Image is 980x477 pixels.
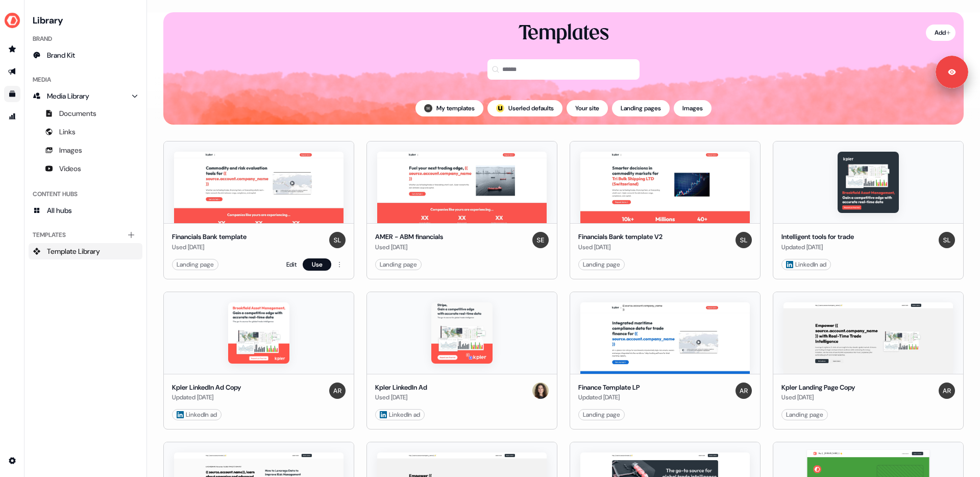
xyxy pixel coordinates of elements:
div: Used [DATE] [172,242,247,252]
a: Go to attribution [4,108,20,125]
button: Add [926,25,955,41]
img: Kpler LinkedIn Ad [431,302,493,364]
a: Template Library [29,243,142,259]
button: My templates [415,100,483,116]
button: Financials Bank templateFinancials Bank templateUsed [DATE]Shi JiaLanding pageEditUse [163,141,354,279]
button: Kpler Landing Page CopyKpler Landing Page CopyUsed [DATE]AleksandraLanding page [773,292,964,430]
a: Links [29,124,142,140]
div: Brand [29,31,142,47]
img: Sabastian [424,104,432,112]
img: Finance Template LP [580,302,750,374]
div: Updated [DATE] [578,392,640,402]
a: Go to outbound experience [4,63,20,80]
span: Brand Kit [47,50,75,60]
div: Kpler Landing Page Copy [781,383,855,393]
div: Used [DATE] [781,392,855,402]
img: Aleksandra [736,383,752,399]
div: LinkedIn ad [380,410,420,420]
div: Landing page [583,410,620,420]
div: Kpler LinkedIn Ad [375,383,427,393]
img: Kpler LinkedIn Ad Copy [228,302,289,364]
a: Brand Kit [29,47,142,63]
button: userled logo;Userled defaults [487,100,562,116]
a: Go to prospects [4,41,20,57]
div: Financials Bank template [172,232,247,242]
img: Financials Bank template [174,152,344,223]
button: Kpler LinkedIn AdKpler LinkedIn AdUsed [DATE]Alexandra LinkedIn ad [366,292,557,430]
div: Content Hubs [29,186,142,202]
img: Alexandra [532,383,549,399]
div: Media [29,71,142,88]
button: Landing pages [612,100,670,116]
button: Intelligent tools for tradeIntelligent tools for tradeUpdated [DATE]Shi Jia LinkedIn ad [773,141,964,279]
div: Landing page [380,259,417,270]
div: Used [DATE] [578,242,663,252]
div: Updated [DATE] [172,392,241,402]
div: Used [DATE] [375,242,443,252]
span: Media Library [47,91,89,101]
img: AMER - ABM financials [377,152,547,223]
img: Shi Jia [939,232,955,248]
img: Financials Bank template V2 [580,152,750,223]
div: Finance Template LP [578,383,640,393]
div: Templates [29,227,142,243]
div: Kpler LinkedIn Ad Copy [172,383,241,393]
a: Media Library [29,88,142,104]
a: Images [29,142,142,158]
button: Finance Template LPFinance Template LPUpdated [DATE]AleksandraLanding page [570,292,761,430]
div: LinkedIn ad [177,410,217,420]
a: All hubs [29,202,142,219]
div: ; [496,104,504,112]
img: Sabastian [532,232,549,248]
span: Documents [59,108,96,118]
a: Documents [29,105,142,122]
img: Kpler Landing Page Copy [783,302,953,374]
div: Intelligent tools for trade [781,232,854,242]
div: AMER - ABM financials [375,232,443,242]
button: Financials Bank template V2Financials Bank template V2Used [DATE]Shi JiaLanding page [570,141,761,279]
span: All hubs [47,205,72,216]
a: Edit [286,259,297,270]
img: Aleksandra [939,383,955,399]
div: Templates [519,20,609,47]
button: AMER - ABM financialsAMER - ABM financialsUsed [DATE]SabastianLanding page [366,141,557,279]
img: Shi Jia [736,232,752,248]
div: Landing page [583,259,620,270]
div: Financials Bank template V2 [578,232,663,242]
button: Images [674,100,712,116]
a: Go to integrations [4,452,20,469]
div: Updated [DATE] [781,242,854,252]
h3: Library [29,12,142,27]
div: Used [DATE] [375,392,427,402]
a: Go to templates [4,86,20,102]
button: Kpler LinkedIn Ad CopyKpler LinkedIn Ad CopyUpdated [DATE]Aleksandra LinkedIn ad [163,292,354,430]
img: userled logo [496,104,504,112]
button: Use [303,258,331,271]
img: Intelligent tools for trade [838,152,899,213]
a: Videos [29,160,142,177]
img: Shi Jia [329,232,346,248]
span: Videos [59,163,81,174]
span: Template Library [47,246,100,256]
div: LinkedIn ad [786,259,826,270]
span: Links [59,127,76,137]
span: Images [59,145,82,155]
img: Aleksandra [329,383,346,399]
button: Your site [567,100,608,116]
div: Landing page [786,410,823,420]
div: Landing page [177,259,214,270]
